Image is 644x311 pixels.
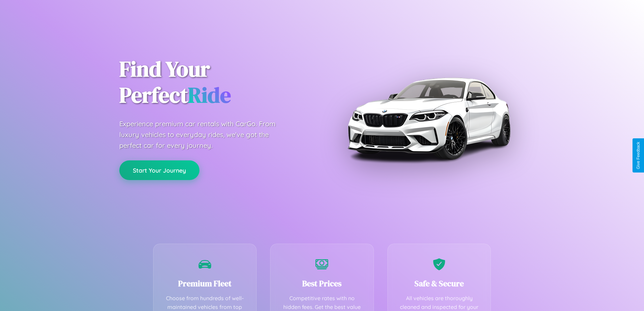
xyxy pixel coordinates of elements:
div: Give Feedback [636,142,641,169]
h3: Best Prices [281,278,363,289]
h1: Find Your Perfect [119,56,312,108]
img: Premium BMW car rental vehicle [344,34,513,203]
p: Experience premium car rentals with CarGo. From luxury vehicles to everyday rides, we've got the ... [119,118,288,151]
span: Ride [188,80,231,110]
button: Start Your Journey [119,160,199,180]
h3: Safe & Secure [398,278,481,289]
h3: Premium Fleet [164,278,246,289]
